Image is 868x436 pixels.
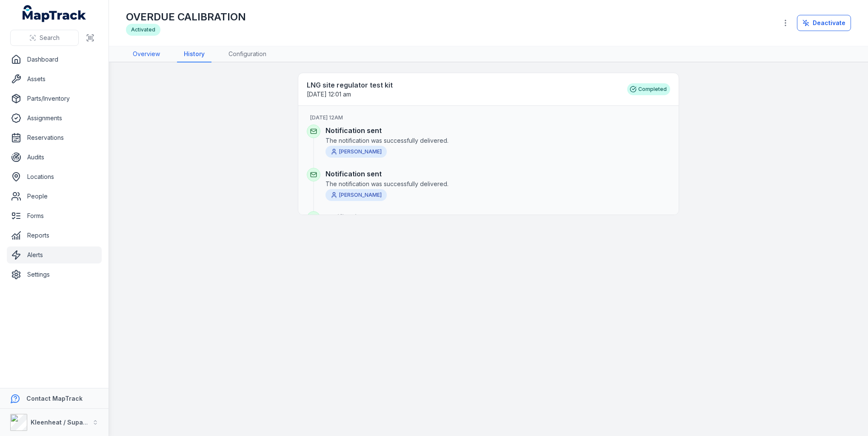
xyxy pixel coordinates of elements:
a: Assets [7,71,102,88]
h4: Notification sent [325,169,670,179]
a: [PERSON_NAME] [325,146,387,158]
a: Overview [126,46,167,62]
a: Configuration [222,46,273,62]
strong: LNG site regulator test kit [307,80,619,90]
a: People [7,188,102,205]
h4: Notification sent [325,125,670,136]
a: Assignments [7,110,102,127]
a: Audits [7,149,102,166]
a: Locations [7,168,102,185]
a: Dashboard [7,51,102,68]
a: [PERSON_NAME] [325,189,387,201]
button: Deactivate [797,15,851,31]
h1: OVERDUE CALIBRATION [126,10,246,24]
h3: [DATE] 12AM [310,114,670,121]
a: LNG site regulator test kit[DATE] 12:01 am [307,80,619,99]
a: Alerts [7,246,102,263]
button: Search [10,30,79,46]
a: Reservations [7,129,102,146]
strong: Kleenheat / Supagas [31,419,94,426]
div: Completed [627,83,670,95]
a: Reports [7,227,102,244]
a: Settings [7,266,102,283]
div: Activated [126,24,160,36]
span: Search [40,34,60,42]
a: Forms [7,207,102,224]
span: [DATE] 12:01 am [307,91,351,98]
strong: Contact MapTrack [26,395,83,402]
a: History [177,46,211,62]
h4: Notification sent [325,212,670,222]
a: Parts/Inventory [7,90,102,107]
span: The notification was successfully delivered. [325,180,670,188]
a: MapTrack [23,5,86,22]
span: The notification was successfully delivered. [325,136,670,145]
time: 27/09/2025, 12:01:00 am [307,91,351,98]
